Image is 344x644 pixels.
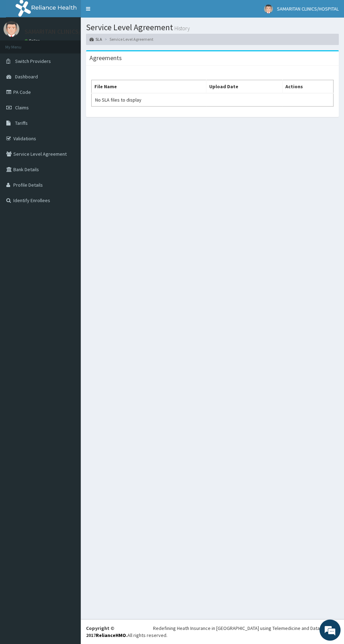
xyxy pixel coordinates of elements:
a: RelianceHMO [96,632,126,638]
footer: All rights reserved. [81,619,344,644]
p: SAMARITAN CLINICS/HOSPITAL [25,28,108,35]
a: SLA [90,36,102,42]
a: Online [25,38,41,43]
th: File Name [92,80,206,93]
th: Upload Date [206,80,282,93]
span: SAMARITAN CLINICS/HOSPITAL [277,6,339,12]
h1: Service Level Agreement [86,23,339,32]
strong: Copyright © 2017 . [86,625,127,638]
h3: Agreements [90,55,122,61]
th: Actions [282,80,333,93]
span: No SLA files to display [95,97,141,103]
small: History [173,26,190,31]
img: User Image [4,21,19,37]
img: User Image [264,5,273,13]
span: Dashboard [15,73,38,80]
div: Redefining Heath Insurance in [GEOGRAPHIC_DATA] using Telemedicine and Data Science! [153,625,339,632]
span: Claims [15,104,29,111]
span: Tariffs [15,120,28,126]
li: Service Level Agreement [103,36,153,42]
span: Switch Providers [15,58,51,64]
